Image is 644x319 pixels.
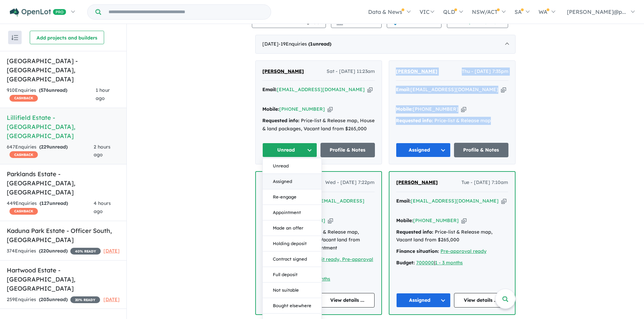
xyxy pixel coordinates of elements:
[396,248,439,254] strong: Finance situation:
[262,68,304,74] span: [PERSON_NAME]
[7,56,120,84] h5: [GEOGRAPHIC_DATA] - [GEOGRAPHIC_DATA] , [GEOGRAPHIC_DATA]
[7,143,94,159] div: 647 Enquir ies
[435,260,463,266] a: 1 - 3 months
[262,68,304,76] a: [PERSON_NAME]
[410,86,498,92] a: [EMAIL_ADDRESS][DOMAIN_NAME]
[461,179,508,187] span: Tue - [DATE] 7:10am
[308,41,331,47] strong: ( unread)
[328,106,333,113] button: Copy
[396,117,508,125] div: Price-list & Release map
[39,87,67,93] strong: ( unread)
[396,198,411,204] strong: Email:
[30,31,104,44] button: Add projects and builders
[440,248,486,254] a: Pre-approval ready
[7,86,96,103] div: 910 Enquir ies
[396,106,413,112] strong: Mobile:
[367,86,373,93] button: Copy
[396,217,413,223] strong: Mobile:
[396,259,508,267] div: |
[263,205,321,220] button: Appointment
[41,248,49,254] span: 220
[263,174,321,189] button: Assigned
[94,144,111,158] span: 2 hours ago
[10,8,66,17] img: Openlot PRO Logo White
[454,293,508,308] a: View details ...
[461,106,466,113] button: Copy
[40,200,68,206] strong: ( unread)
[262,117,375,133] div: Price-list & Release map, House & land packages, Vacant land from $265,000
[501,86,506,93] button: Copy
[9,151,38,158] span: CASHBACK
[39,296,68,302] strong: ( unread)
[70,296,100,303] span: 20 % READY
[396,293,451,308] button: Assigned
[279,41,331,47] span: - 19 Enquir ies
[103,248,120,254] span: [DATE]
[255,35,516,54] div: [DATE]
[7,113,120,140] h5: Lillifield Estate - [GEOGRAPHIC_DATA] , [GEOGRAPHIC_DATA]
[262,143,317,157] button: Unread
[263,283,321,298] button: Not suitable
[328,217,333,224] button: Copy
[96,87,110,101] span: 1 hour ago
[325,179,375,187] span: Wed - [DATE] 7:22pm
[337,19,379,25] span: Performance
[396,68,437,76] a: [PERSON_NAME]
[320,293,375,308] a: View details ...
[102,5,269,19] input: Try estate name, suburb, builder or developer
[7,247,101,255] div: 374 Enquir ies
[396,260,415,266] strong: Budget:
[9,208,38,215] span: CASHBACK
[262,117,300,124] strong: Requested info:
[327,68,375,76] span: Sat - [DATE] 11:23am
[396,68,437,74] span: [PERSON_NAME]
[263,158,321,174] button: Unread
[9,95,38,102] span: CASHBACK
[396,179,438,185] span: [PERSON_NAME]
[277,86,365,92] a: [EMAIL_ADDRESS][DOMAIN_NAME]
[94,200,111,214] span: 4 hours ago
[396,228,508,244] div: Price-list & Release map, Vacant land from $265,000
[263,251,321,267] button: Contract signed
[396,179,438,187] a: [PERSON_NAME]
[263,267,321,283] button: Full deposit
[315,19,318,25] span: 6
[41,200,49,206] span: 127
[396,229,433,235] strong: Requested info:
[263,189,321,205] button: Re-engage
[262,86,277,92] strong: Email:
[7,226,120,244] h5: Kaduna Park Estate - Officer South , [GEOGRAPHIC_DATA]
[320,143,375,157] a: Profile & Notes
[413,217,459,223] a: [PHONE_NUMBER]
[396,143,451,157] button: Assigned
[416,260,434,266] a: 700000
[103,296,120,302] span: [DATE]
[567,8,626,15] span: [PERSON_NAME]@p...
[70,248,101,255] span: 40 % READY
[461,217,467,224] button: Copy
[396,117,433,124] strong: Requested info:
[454,143,509,157] a: Profile & Notes
[7,296,100,304] div: 259 Enquir ies
[7,266,120,293] h5: Hartwood Estate - [GEOGRAPHIC_DATA] , [GEOGRAPHIC_DATA]
[7,200,94,216] div: 449 Enquir ies
[11,35,18,40] img: sort.svg
[413,106,458,112] a: [PHONE_NUMBER]
[263,298,321,314] button: Bought elsewhere
[41,296,49,302] span: 203
[39,248,68,254] strong: ( unread)
[39,144,68,150] strong: ( unread)
[310,41,313,47] span: 1
[263,220,321,236] button: Made an offer
[41,144,49,150] span: 229
[262,106,279,112] strong: Mobile:
[501,197,506,205] button: Copy
[7,169,120,197] h5: Parklands Estate - [GEOGRAPHIC_DATA] , [GEOGRAPHIC_DATA]
[279,106,325,112] a: [PHONE_NUMBER]
[41,87,49,93] span: 576
[396,86,410,92] strong: Email:
[411,198,499,204] a: [EMAIL_ADDRESS][DOMAIN_NAME]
